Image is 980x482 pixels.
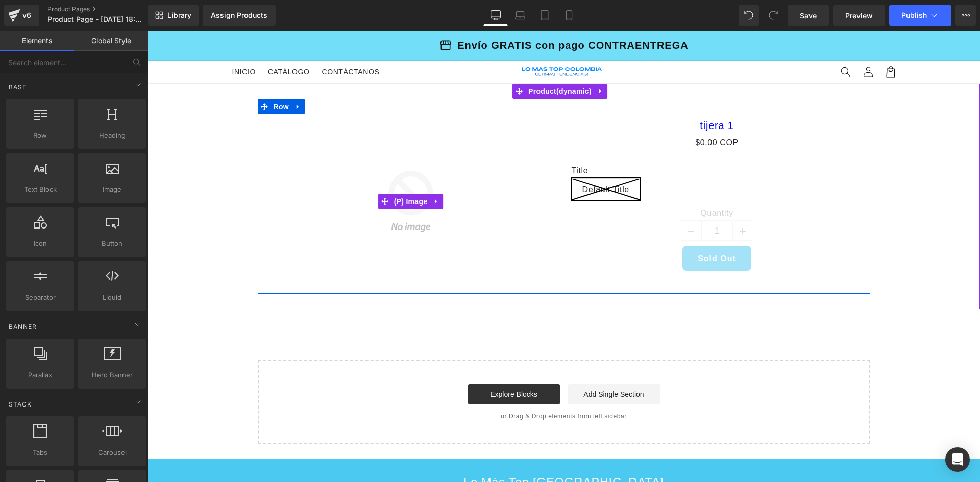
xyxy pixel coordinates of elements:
[374,36,455,46] img: LOMASTOPCOLOMBIA
[955,5,976,26] button: More
[845,10,873,21] span: Preview
[312,445,520,460] h2: Lo Màs Top [GEOGRAPHIC_DATA]
[421,353,512,374] a: Add Single Section
[763,5,783,26] button: Redo
[74,31,148,51] a: Global Style
[9,370,71,380] span: Parallax
[378,53,447,68] span: Product
[282,163,296,179] a: Expand / Collapse
[8,399,33,409] span: Stack
[548,105,591,120] span: $0.00 COP
[211,11,267,19] div: Assign Products
[687,30,709,53] summary: Búsqueda
[9,130,71,141] span: Row
[8,82,28,92] span: Base
[535,215,604,240] button: Sold Out
[174,37,232,46] span: CONTÁCTANOS
[114,31,168,52] a: CATÁLOGO
[4,5,39,26] a: v6
[120,37,162,46] span: CATÁLOGO
[81,370,143,380] span: Hero Banner
[447,53,460,68] a: Expand / Collapse
[127,382,706,389] p: or Drag & Drop elements from left sidebar
[552,89,586,101] a: tijera 1
[483,5,508,26] a: Desktop
[800,10,817,21] span: Save
[8,322,38,332] span: Banner
[508,5,532,26] a: Laptop
[81,292,143,303] span: Liquid
[79,31,114,52] a: INICIO
[81,447,143,458] span: Carousel
[532,5,557,26] a: Tablet
[424,177,715,190] label: Quantity
[81,130,143,141] span: Heading
[148,5,199,26] a: New Library
[321,353,412,374] a: Explore Blocks
[550,223,589,232] span: Sold Out
[124,68,144,84] span: Row
[20,9,33,22] div: v6
[9,238,71,249] span: Icon
[144,68,157,84] a: Expand / Collapse
[945,447,970,472] div: Open Intercom Messenger
[81,238,143,249] span: Button
[739,5,759,26] button: Undo
[47,5,165,13] a: Product Pages
[168,31,238,52] a: CONTÁCTANOS
[557,5,581,26] a: Mobile
[901,11,927,19] span: Publish
[47,15,145,23] span: Product Page - [DATE] 18:37:54
[833,5,885,26] a: Preview
[176,84,351,258] img: tijera 1
[81,184,143,195] span: Image
[9,184,71,195] span: Text Block
[889,5,951,26] button: Publish
[9,292,71,303] span: Separator
[244,163,283,179] span: (P) Image
[167,11,191,20] span: Library
[424,135,715,147] label: Title
[291,8,305,21] span: storefront
[310,9,541,20] strong: Envío GRATIS con pago CONTRAENTREGA
[85,37,108,46] span: INICIO
[9,447,71,458] span: Tabs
